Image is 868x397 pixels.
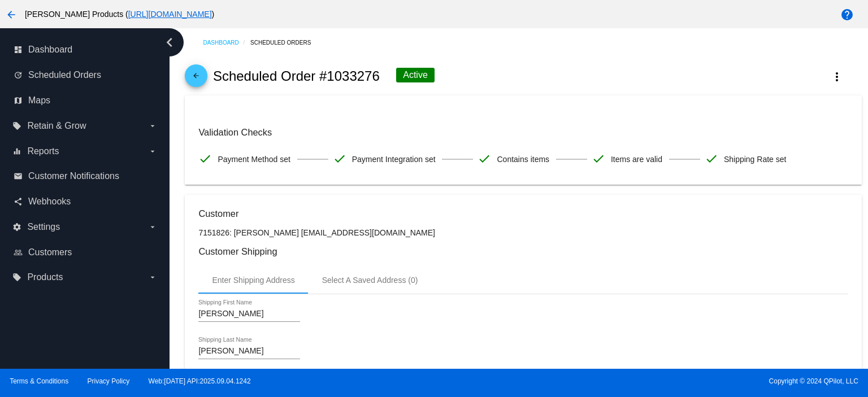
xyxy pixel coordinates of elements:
i: arrow_drop_down [148,121,157,130]
a: map Maps [14,91,157,110]
span: Items are valid [611,147,662,171]
mat-icon: more_vert [830,70,844,84]
span: Retain & Grow [27,121,86,131]
div: Active [396,68,435,82]
i: email [14,172,23,181]
mat-icon: check [198,152,212,165]
span: Maps [28,95,50,106]
span: Contains items [497,147,549,171]
mat-icon: help [840,8,854,21]
span: Reports [27,146,59,156]
span: Copyright © 2024 QPilot, LLC [444,377,858,385]
h2: Scheduled Order #1033276 [213,68,380,84]
mat-icon: check [333,152,346,165]
a: update Scheduled Orders [14,66,157,84]
h3: Customer Shipping [198,246,848,257]
a: Terms & Conditions [10,377,68,385]
a: people_outline Customers [14,243,157,261]
h3: Customer [198,208,848,219]
h3: Validation Checks [198,127,848,138]
div: Select A Saved Address (0) [322,276,418,285]
i: chevron_left [160,33,179,51]
span: [PERSON_NAME] Products ( ) [25,10,214,19]
span: Settings [27,222,60,232]
i: arrow_drop_down [148,223,157,232]
a: [URL][DOMAIN_NAME] [128,10,212,19]
span: Shipping Rate set [724,147,787,171]
mat-icon: arrow_back [189,72,203,85]
div: Enter Shipping Address [212,276,294,285]
span: Payment Integration set [352,147,436,171]
i: settings [12,223,21,232]
span: Customers [28,247,72,258]
mat-icon: check [705,152,718,165]
i: dashboard [14,45,23,54]
a: email Customer Notifications [14,167,157,185]
a: dashboard Dashboard [14,41,157,59]
span: Customer Notifications [28,171,119,181]
i: update [14,71,23,80]
span: Products [27,272,63,282]
input: Shipping Last Name [198,347,300,356]
i: equalizer [12,147,21,156]
input: Shipping First Name [198,309,300,319]
i: local_offer [12,273,21,282]
mat-icon: check [478,152,491,165]
i: people_outline [14,248,23,257]
span: Scheduled Orders [28,70,101,80]
mat-icon: check [592,152,605,165]
a: Dashboard [203,34,250,51]
i: arrow_drop_down [148,273,157,282]
span: Payment Method set [218,147,290,171]
a: share Webhooks [14,193,157,211]
i: local_offer [12,121,21,130]
a: Web:[DATE] API:2025.09.04.1242 [149,377,251,385]
i: map [14,96,23,105]
a: Privacy Policy [88,377,130,385]
i: share [14,197,23,206]
i: arrow_drop_down [148,147,157,156]
span: Webhooks [28,197,71,207]
mat-icon: arrow_back [5,8,18,21]
p: 7151826: [PERSON_NAME] [EMAIL_ADDRESS][DOMAIN_NAME] [198,228,848,237]
a: Scheduled Orders [250,34,321,51]
span: Dashboard [28,45,72,55]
